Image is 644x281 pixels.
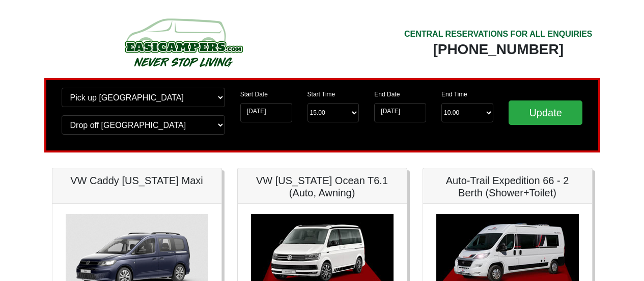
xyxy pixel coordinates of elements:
img: campers-checkout-logo.png [87,14,280,70]
label: Start Time [307,90,335,99]
div: [PHONE_NUMBER] [404,40,593,59]
label: Start Date [240,90,268,99]
input: Return Date [374,103,426,122]
h5: VW [US_STATE] Ocean T6.1 (Auto, Awning) [248,174,397,199]
h5: VW Caddy [US_STATE] Maxi [63,174,211,187]
input: Start Date [240,103,292,122]
h5: Auto-Trail Expedition 66 - 2 Berth (Shower+Toilet) [433,174,582,199]
label: End Date [374,90,400,99]
label: End Time [441,90,467,99]
input: Update [509,100,583,125]
div: CENTRAL RESERVATIONS FOR ALL ENQUIRIES [404,28,593,40]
